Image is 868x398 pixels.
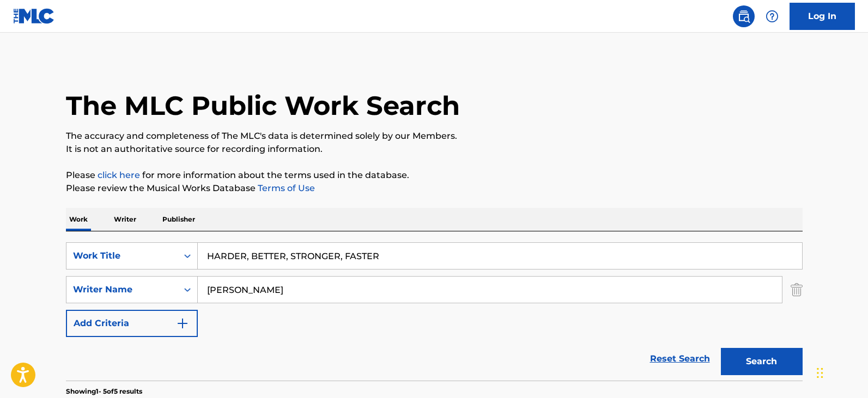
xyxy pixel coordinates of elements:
[66,143,803,156] p: It is not an authoritative source for recording information.
[66,387,142,396] p: Showing 1 - 5 of 5 results
[645,347,715,371] a: Reset Search
[817,357,823,389] div: Drag
[256,183,315,193] a: Terms of Use
[73,283,171,296] div: Writer Name
[733,5,755,27] a: Public Search
[814,346,868,398] iframe: Chat Widget
[761,5,783,27] div: Help
[111,208,139,231] p: Writer
[176,317,189,330] img: 9d2ae6d4665cec9f34b9.svg
[790,3,855,30] a: Log In
[721,348,803,375] button: Search
[766,10,779,23] img: help
[66,242,803,381] form: Search Form
[159,208,198,231] p: Publisher
[66,208,91,231] p: Work
[13,8,55,24] img: MLC Logo
[737,10,750,23] img: search
[66,310,198,337] button: Add Criteria
[98,170,140,180] a: click here
[66,169,803,182] p: Please for more information about the terms used in the database.
[73,249,171,262] div: Work Title
[66,182,803,195] p: Please review the Musical Works Database
[66,130,803,143] p: The accuracy and completeness of The MLC's data is determined solely by our Members.
[66,89,460,122] h1: The MLC Public Work Search
[791,276,803,303] img: Delete Criterion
